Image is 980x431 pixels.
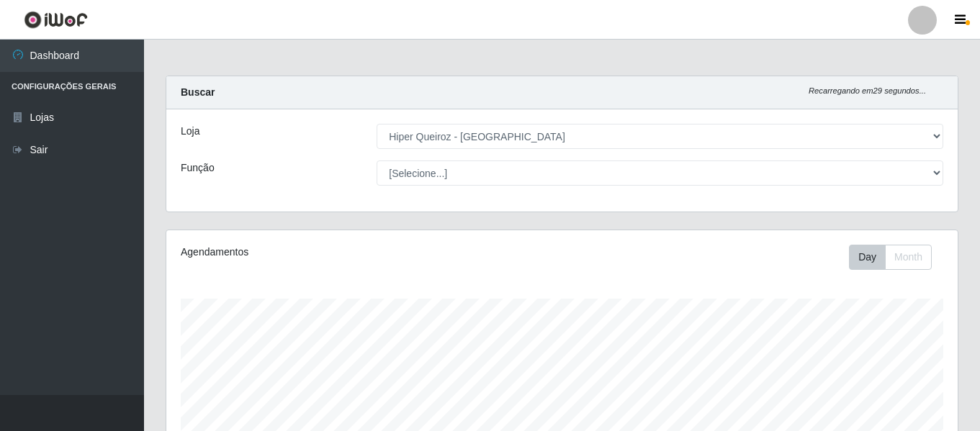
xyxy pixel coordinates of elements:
[181,245,486,260] div: Agendamentos
[24,11,88,29] img: CoreUI Logo
[809,86,926,95] i: Recarregando em 29 segundos...
[181,86,215,98] strong: Buscar
[849,245,886,270] button: Day
[885,245,932,270] button: Month
[181,160,215,176] label: Função
[849,245,943,270] div: Toolbar with button groups
[849,245,932,270] div: First group
[181,124,199,139] label: Loja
